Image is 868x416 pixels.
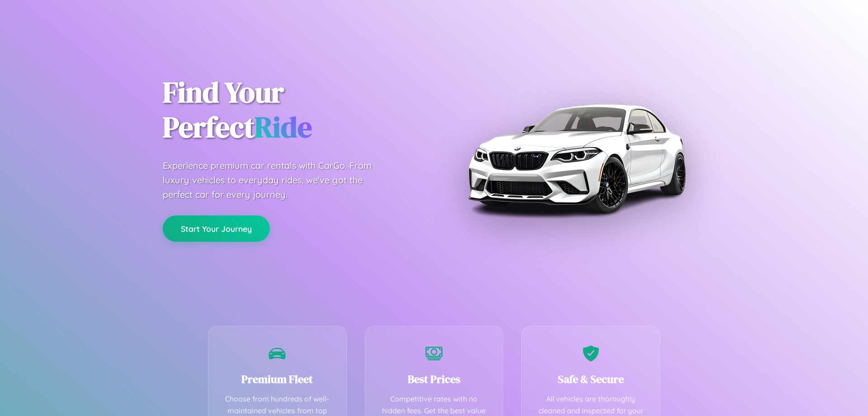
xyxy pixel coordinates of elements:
[163,158,389,202] p: Experience premium car rentals with CarGo. From luxury vehicles to everyday rides, we've got the ...
[535,372,646,387] h3: Safe & Secure
[463,45,689,272] img: Premium BMW car rental vehicle
[255,107,312,147] span: Ride
[379,372,490,387] h3: Best Prices
[222,372,333,387] h3: Premium Fleet
[163,215,270,242] button: Start Your Journey
[163,75,420,145] h1: Find Your Perfect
